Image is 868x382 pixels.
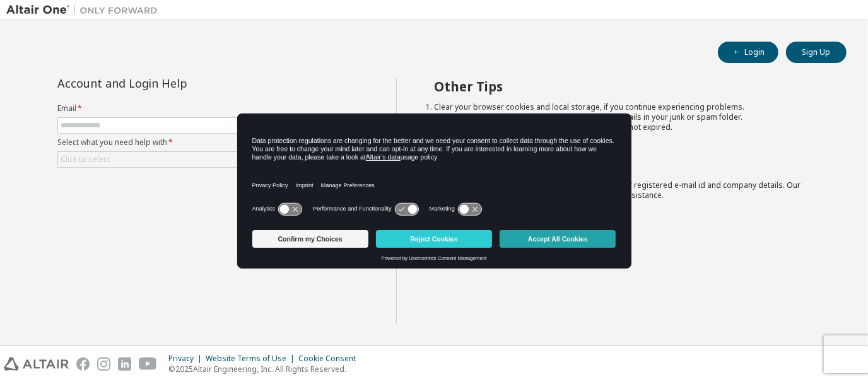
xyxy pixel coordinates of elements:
[61,154,110,165] div: Click to select
[168,364,363,374] p: © 2025 Altair Engineering, Inc. All Rights Reserved.
[168,354,206,364] div: Privacy
[57,137,345,148] label: Select what you need help with
[57,78,288,88] div: Account and Login Help
[435,112,824,122] li: Please check for [EMAIL_ADDRESS][DOMAIN_NAME] mails in your junk or spam folder.
[786,42,847,63] button: Sign Up
[4,357,69,371] img: altair_logo.svg
[6,4,164,16] img: Altair One
[58,152,344,167] div: Click to select
[118,357,131,371] img: linkedin.svg
[57,103,345,113] label: Email
[139,357,157,371] img: youtube.svg
[718,42,778,63] button: Login
[206,354,298,364] div: Website Terms of Use
[76,357,90,371] img: facebook.svg
[298,354,363,364] div: Cookie Consent
[435,102,824,112] li: Clear your browser cookies and local storage, if you continue experiencing problems.
[435,78,824,95] h2: Other Tips
[97,357,110,371] img: instagram.svg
